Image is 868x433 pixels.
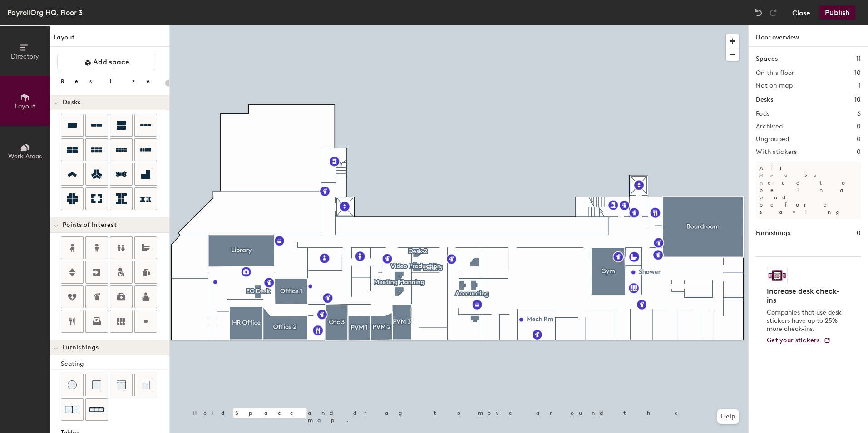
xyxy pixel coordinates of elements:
[11,53,39,60] span: Directory
[61,359,169,369] div: Seating
[792,5,810,20] button: Close
[756,95,773,105] h1: Desks
[756,161,861,219] p: All desks need to be in a pod before saving
[756,54,778,64] h1: Spaces
[15,103,35,110] span: Layout
[756,228,790,238] h1: Furnishings
[767,268,788,283] img: Sticker logo
[93,58,129,67] span: Add space
[7,7,83,18] div: PayrollOrg HQ, Floor 3
[857,123,861,130] h2: 0
[756,136,789,143] h2: Ungrouped
[85,374,108,396] button: Cushion
[8,153,42,160] span: Work Areas
[756,82,793,89] h2: Not on map
[854,69,861,77] h2: 10
[92,380,101,389] img: Cushion
[57,54,156,70] button: Add space
[756,123,783,130] h2: Archived
[50,33,169,47] h1: Layout
[117,380,126,389] img: Couch (middle)
[110,374,133,396] button: Couch (middle)
[857,228,861,238] h1: 0
[63,99,80,106] span: Desks
[857,148,861,156] h2: 0
[767,337,831,344] a: Get your stickers
[858,82,861,89] h2: 1
[756,110,769,118] h2: Pods
[769,8,778,17] img: Redo
[89,403,104,417] img: Couch (x3)
[61,78,161,85] div: Resize
[856,54,861,64] h1: 11
[65,402,79,417] img: Couch (x2)
[767,336,820,344] span: Get your stickers
[756,148,797,156] h2: With stickers
[63,344,99,351] span: Furnishings
[134,374,157,396] button: Couch (corner)
[857,136,861,143] h2: 0
[854,95,861,105] h1: 10
[61,398,84,421] button: Couch (x2)
[749,25,868,47] h1: Floor overview
[63,221,117,229] span: Points of Interest
[754,8,763,17] img: Undo
[61,374,84,396] button: Stool
[141,380,150,389] img: Couch (corner)
[767,287,844,305] h4: Increase desk check-ins
[85,398,108,421] button: Couch (x3)
[756,69,794,77] h2: On this floor
[857,110,861,118] h2: 6
[767,309,844,333] p: Companies that use desk stickers have up to 25% more check-ins.
[717,409,739,424] button: Help
[819,5,855,20] button: Publish
[68,380,77,389] img: Stool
